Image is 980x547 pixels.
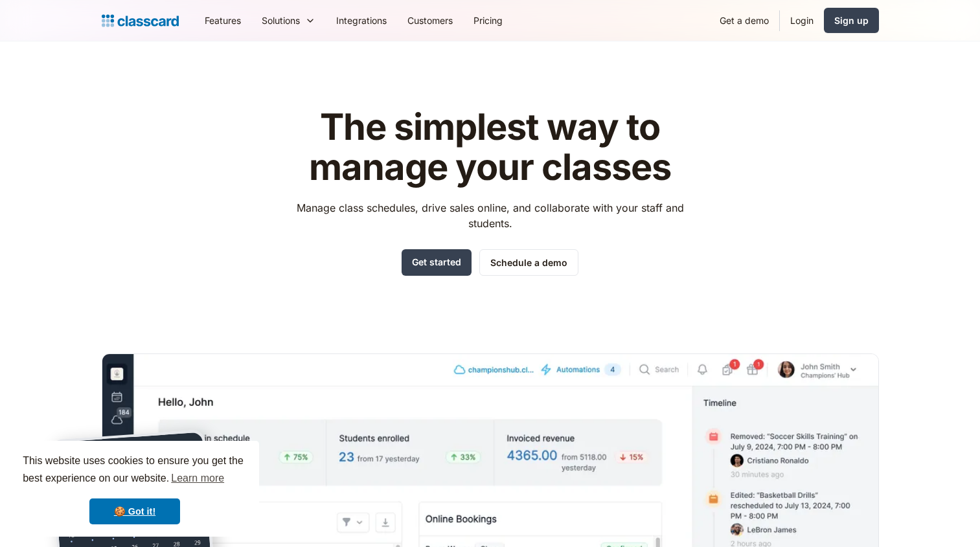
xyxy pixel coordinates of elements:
[251,6,326,35] div: Solutions
[23,453,247,488] span: This website uses cookies to ensure you get the best experience on our website.
[102,12,179,30] a: Logo
[780,6,824,35] a: Login
[463,6,513,35] a: Pricing
[402,249,472,276] a: Get started
[824,8,879,33] a: Sign up
[326,6,397,35] a: Integrations
[284,107,696,187] h1: The simplest way to manage your classes
[284,200,696,231] p: Manage class schedules, drive sales online, and collaborate with your staff and students.
[194,6,251,35] a: Features
[262,14,300,27] div: Solutions
[709,6,779,35] a: Get a demo
[834,14,869,27] div: Sign up
[479,249,578,276] a: Schedule a demo
[397,6,463,35] a: Customers
[89,498,180,524] a: dismiss cookie message
[10,441,259,537] div: cookieconsent
[169,469,226,488] a: learn more about cookies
